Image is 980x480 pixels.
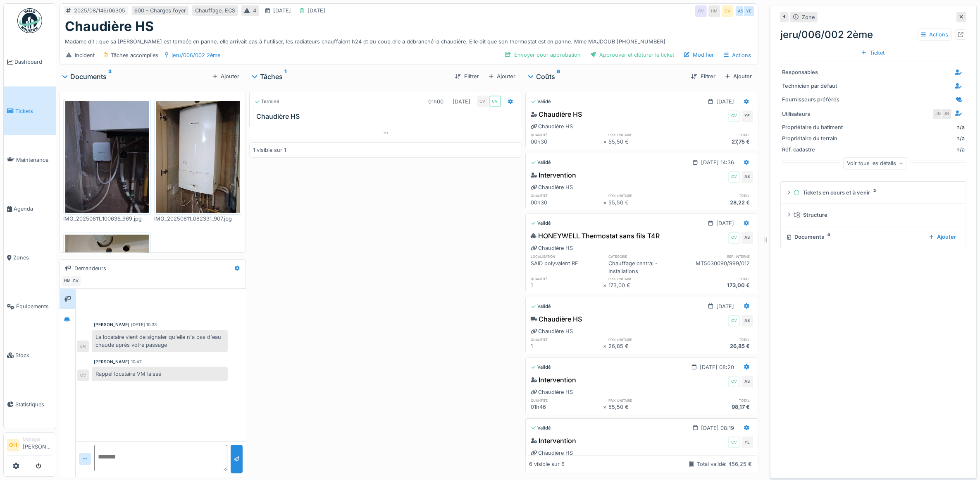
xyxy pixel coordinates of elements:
div: Tâches [253,72,448,82]
img: Badge_color-CXgf-gQk.svg [17,8,42,33]
div: AS [742,315,753,326]
div: AS [735,5,746,17]
div: Incident [75,51,95,59]
div: Ticket [858,47,888,58]
div: Structure [794,211,956,219]
div: Rappel locataire VM laissé [92,367,228,381]
div: Documents [787,233,923,241]
div: [DATE] [308,7,325,14]
div: jeru/006/002 2ème [780,27,966,42]
div: 27,75 € [681,138,753,146]
div: Filtrer [688,71,718,82]
sup: 6 [557,72,560,82]
div: Chaudière HS [531,388,573,396]
div: [DATE] 08:19 [701,424,734,432]
h3: Chaudière HS [256,113,518,120]
h6: quantité [531,398,603,403]
li: OH [7,439,19,451]
div: Chaudière HS [531,122,573,130]
div: 01h00 [429,98,444,106]
li: [PERSON_NAME] [23,436,52,454]
div: YE [742,110,753,122]
h6: total [681,398,753,403]
div: Ajouter [926,231,959,242]
a: Agenda [4,184,56,233]
span: Maintenance [16,156,52,164]
div: Chaudière HS [531,244,573,252]
h6: quantité [531,337,603,342]
div: Responsables [782,68,844,76]
div: Technicien par défaut [782,82,844,90]
div: n/a [956,123,965,131]
h6: prix unitaire [608,132,681,137]
summary: Documents0Ajouter [784,230,963,245]
div: JN [932,108,944,120]
h1: Chaudière HS [65,19,154,34]
h6: quantité [531,276,603,281]
div: MT5030090/999/012 [681,259,753,275]
h6: quantité [531,193,603,198]
div: [DATE] [273,7,291,14]
div: [DATE] [716,219,734,227]
div: Documents [63,72,210,82]
img: vdbj2k7fhb4djc7njmbdens5cijn [65,101,149,213]
div: Validé [531,364,551,371]
a: Statistiques [4,380,56,429]
div: CV [70,275,81,287]
summary: Structure [784,207,963,223]
span: Agenda [14,205,52,213]
div: Ajouter [210,71,243,82]
div: Intervention [531,170,576,180]
h6: total [681,132,753,137]
div: 26,85 € [608,342,681,350]
img: j7p7spzvp0enaetkcnt1zwg17nuo [156,101,240,213]
div: Ajouter [486,71,519,82]
div: Approuver et clôturer le ticket [587,49,677,60]
div: 6 visible sur 6 [529,461,565,468]
h6: total [681,337,753,342]
div: YE [743,5,755,17]
div: CV [728,437,740,448]
h6: prix unitaire [608,276,681,281]
div: Demandeurs [74,264,106,272]
div: 98,17 € [681,403,753,411]
div: Terminé [255,98,279,105]
span: Zones [13,254,52,262]
div: CV [77,370,89,381]
div: 1 visible sur 1 [253,146,286,154]
div: Total validé: 456,25 € [697,461,752,468]
div: 00h30 [531,199,603,206]
div: Chaudière HS [531,183,573,191]
div: Zone [802,13,815,21]
div: × [603,199,608,206]
div: HM [708,5,720,17]
div: Chaudière HS [531,109,582,119]
div: Fournisseurs préférés [782,96,844,103]
div: 173,00 € [681,281,753,289]
a: OH Manager[PERSON_NAME] [7,436,52,456]
span: Dashboard [14,58,52,66]
a: Zones [4,233,56,282]
div: La locataire vient de signaler qu'elle n'a pas d'eau chaude après votre passage [92,330,228,352]
div: Tickets en cours et à venir [794,189,956,197]
div: Validé [531,425,551,432]
div: 2025/08/146/06305 [74,7,125,14]
div: 26,85 € [681,342,753,350]
div: CV [728,171,740,183]
div: CV [695,5,707,17]
div: Propriétaire du batiment [782,123,844,131]
sup: 3 [108,72,112,82]
h6: catégorie [608,254,681,259]
div: 00h30 [531,138,603,146]
h6: total [681,276,753,281]
div: AS [742,232,753,244]
div: 01h46 [531,403,603,411]
a: Stock [4,331,56,380]
div: [DATE] [716,302,734,310]
div: × [603,403,608,411]
div: AS [742,376,753,387]
div: 55,50 € [608,138,681,146]
div: 600 - Charges foyer [134,7,186,14]
a: Maintenance [4,135,56,184]
div: Manager [23,436,52,442]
